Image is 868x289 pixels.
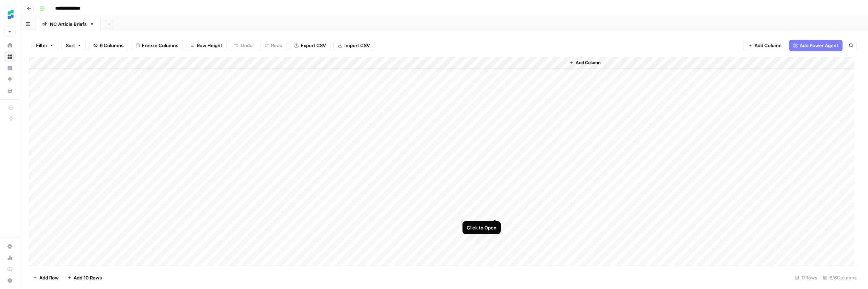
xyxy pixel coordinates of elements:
[4,8,17,21] img: Ten Speed Logo
[4,85,16,96] a: Your Data
[792,272,820,283] div: 17 Rows
[131,40,183,51] button: Freeze Columns
[66,42,75,49] span: Sort
[4,252,16,263] a: Usage
[333,40,374,51] button: Import CSV
[31,40,58,51] button: Filter
[567,58,603,67] button: Add Column
[344,42,370,49] span: Import CSV
[39,274,59,281] span: Add Row
[89,40,128,51] button: 6 Columns
[4,6,16,23] button: Workspace: Ten Speed
[4,62,16,74] a: Insights
[754,42,782,49] span: Add Column
[241,42,253,49] span: Undo
[4,275,16,286] button: Help + Support
[4,241,16,252] a: Settings
[467,224,496,231] div: Click to Open
[4,74,16,85] a: Opportunities
[260,40,287,51] button: Redo
[576,60,600,66] span: Add Column
[63,272,106,283] button: Add 10 Rows
[789,40,843,51] button: Add Power Agent
[100,42,123,49] span: 6 Columns
[230,40,257,51] button: Undo
[186,40,227,51] button: Row Height
[4,51,16,62] a: Browse
[743,40,786,51] button: Add Column
[36,17,100,31] a: NC Article Briefs
[301,42,326,49] span: Export CSV
[4,40,16,51] a: Home
[4,263,16,275] a: Learning Hub
[142,42,178,49] span: Freeze Columns
[820,272,860,283] div: 6/6 Columns
[36,42,47,49] span: Filter
[29,272,63,283] button: Add Row
[50,21,87,28] div: NC Article Briefs
[290,40,330,51] button: Export CSV
[61,40,86,51] button: Sort
[800,42,838,49] span: Add Power Agent
[74,274,102,281] span: Add 10 Rows
[271,42,282,49] span: Redo
[197,42,222,49] span: Row Height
